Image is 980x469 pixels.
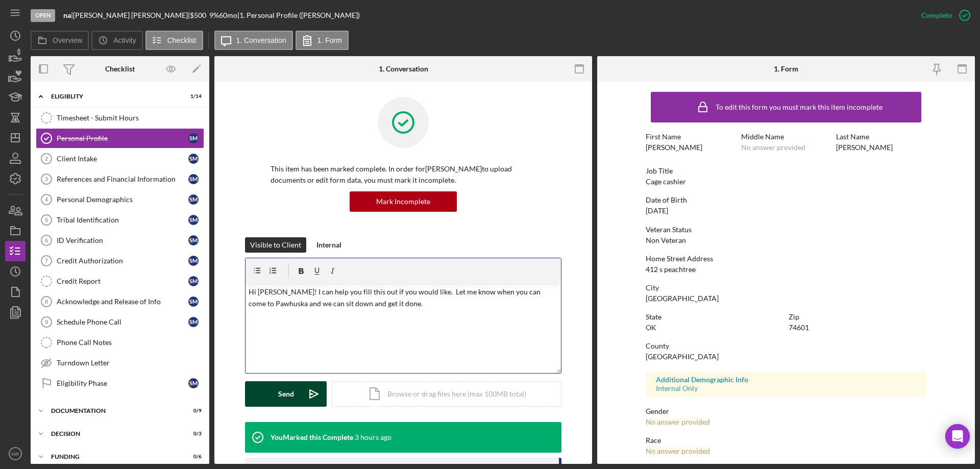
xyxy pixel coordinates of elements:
div: Tribal Identification [57,216,188,224]
div: No answer provided [646,447,710,455]
div: Gender [646,407,926,415]
tspan: 6 [45,237,48,243]
button: MR [5,443,26,464]
div: Complete [921,5,952,26]
div: To edit this form you must mark this item incomplete [716,103,883,111]
div: No answer provided [646,418,710,426]
label: Activity [113,36,136,44]
span: $500 [190,11,206,19]
div: Open [31,9,55,22]
div: Zip [789,313,926,321]
a: 6ID VerificationSM [36,230,204,251]
div: S M [188,317,199,327]
button: Activity [91,31,142,50]
a: 4Personal DemographicsSM [36,189,204,210]
div: Additional Demographic Info [656,376,916,384]
div: Last Name [836,133,926,141]
tspan: 5 [45,217,48,223]
div: Cage cashier [646,178,686,186]
div: 1. Conversation [379,65,428,73]
div: Schedule Phone Call [57,318,188,326]
div: [PERSON_NAME] [836,143,893,152]
a: Timesheet - Submit Hours [36,108,204,128]
div: Eligiblity [51,93,176,100]
div: Turndown Letter [57,359,204,367]
button: Complete [911,5,975,26]
div: 60 mo [219,11,237,19]
div: Internal Only [656,384,916,392]
tspan: 7 [45,258,48,264]
a: 8Acknowledge and Release of InfoSM [36,291,204,312]
div: Date of Birth [646,196,926,204]
div: City [646,284,926,292]
button: Send [245,381,327,407]
div: ID Verification [57,236,188,244]
tspan: 3 [45,176,48,182]
div: S M [188,133,199,143]
div: 412 s peachtree [646,265,696,274]
div: OK [646,324,656,332]
div: References and Financial Information [57,175,188,183]
a: Personal ProfileSM [36,128,204,149]
div: Decision [51,431,176,437]
tspan: 9 [45,319,48,325]
div: [DATE] [646,207,668,215]
div: Timesheet - Submit Hours [57,114,204,122]
div: S M [188,154,199,164]
button: Overview [31,31,89,50]
div: County [646,342,926,350]
label: 1. Form [317,36,342,44]
div: Job Title [646,167,926,175]
p: This item has been marked complete. In order for [PERSON_NAME] to upload documents or edit form d... [271,163,536,186]
p: Hi [PERSON_NAME]! I can help you fill this out if you would like. Let me know when you can come t... [249,286,558,309]
div: Eligibility Phase [57,379,188,387]
button: Checklist [145,31,203,50]
div: [PERSON_NAME] [PERSON_NAME] | [73,11,190,19]
div: Acknowledge and Release of Info [57,298,188,306]
a: Phone Call Notes [36,332,204,353]
a: 2Client IntakeSM [36,149,204,169]
div: S M [188,276,199,286]
div: Phone Call Notes [57,338,204,347]
a: 5Tribal IdentificationSM [36,210,204,230]
tspan: 4 [45,196,48,203]
div: S M [188,378,199,388]
div: [GEOGRAPHIC_DATA] [646,294,719,303]
button: Internal [311,237,347,253]
div: You Marked this Complete [271,433,353,441]
div: Internal [316,237,341,253]
div: Race [646,436,926,445]
div: Checklist [105,65,135,73]
div: 0 / 6 [183,454,202,460]
div: S M [188,235,199,245]
label: 1. Conversation [236,36,286,44]
div: Credit Report [57,277,188,285]
div: [PERSON_NAME] [646,143,702,152]
a: 3References and Financial InformationSM [36,169,204,189]
div: Non Veteran [646,236,686,244]
div: Visible to Client [250,237,301,253]
div: Funding [51,454,176,460]
a: Turndown Letter [36,353,204,373]
div: Open Intercom Messenger [945,424,970,449]
div: State [646,313,783,321]
div: | 1. Personal Profile ([PERSON_NAME]) [237,11,360,19]
div: Client Intake [57,155,188,163]
tspan: 8 [45,299,48,305]
div: 0 / 3 [183,431,202,437]
div: S M [188,215,199,225]
a: 7Credit AuthorizationSM [36,251,204,271]
div: Mark Incomplete [376,191,430,212]
div: Veteran Status [646,226,926,234]
div: Send [278,381,294,407]
div: Credit Authorization [57,257,188,265]
div: 1 / 14 [183,93,202,100]
div: 1. Form [774,65,798,73]
div: S M [188,256,199,266]
button: Mark Incomplete [350,191,457,212]
div: Home Street Address [646,255,926,263]
div: 9 % [209,11,219,19]
div: | [63,11,73,19]
div: Middle Name [741,133,831,141]
label: Checklist [167,36,197,44]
